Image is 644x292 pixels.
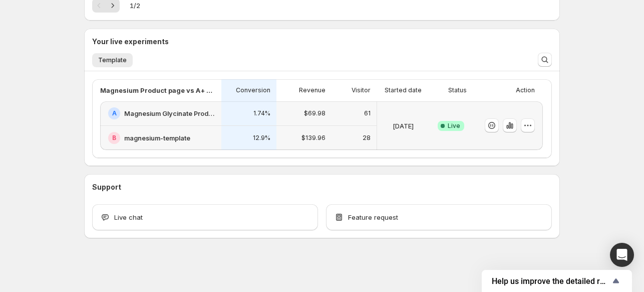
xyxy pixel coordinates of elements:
[304,109,326,117] p: $69.98
[516,86,535,94] p: Action
[448,122,460,130] span: Live
[112,109,117,117] h2: A
[385,86,422,94] p: Started date
[98,56,127,64] span: Template
[610,243,634,267] div: Open Intercom Messenger
[236,86,270,94] p: Conversion
[492,275,622,287] button: Show survey - Help us improve the detailed report for A/B campaigns
[124,108,215,118] h2: Magnesium Glycinate Product V1
[492,276,610,286] span: Help us improve the detailed report for A/B campaigns
[100,85,215,95] p: Magnesium Product page vs A+ content
[299,86,326,94] p: Revenue
[364,109,371,117] p: 61
[130,1,140,11] span: 1 / 2
[348,212,398,222] span: Feature request
[393,121,414,131] p: [DATE]
[114,212,143,222] span: Live chat
[538,53,552,67] button: Search and filter results
[92,182,121,192] h3: Support
[363,134,371,142] p: 28
[92,37,169,47] h3: Your live experiments
[352,86,371,94] p: Visitor
[124,133,190,143] h2: magnesium-template
[448,86,467,94] p: Status
[301,134,326,142] p: $139.96
[112,134,116,142] h2: B
[253,134,270,142] p: 12.9%
[253,109,270,117] p: 1.74%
